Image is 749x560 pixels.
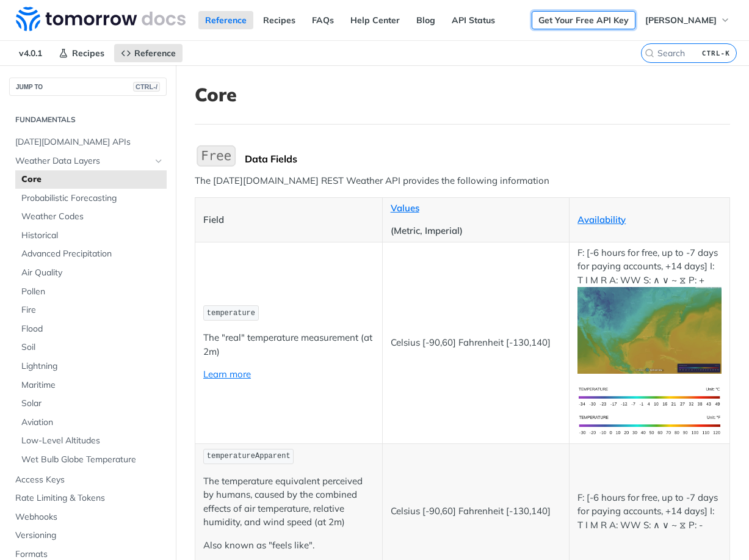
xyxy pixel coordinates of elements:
a: Wet Bulb Globe Temperature [15,451,167,469]
span: Rate Limiting & Tokens [15,492,164,504]
p: The temperature equivalent perceived by humans, caused by the combined effects of air temperature... [203,475,374,529]
p: Celsius [-90,60] Fahrenheit [-130,140] [391,336,562,350]
span: Access Keys [15,474,164,486]
button: Hide subpages for Weather Data Layers [154,156,164,166]
span: Soil [21,341,164,354]
p: F: [-6 hours for free, up to -7 days for paying accounts, +14 days] I: T I M R A: WW S: ∧ ∨ ~ ⧖ P: + [577,246,722,374]
h2: Fundamentals [9,114,167,125]
span: Recipes [72,48,104,59]
a: Aviation [15,413,167,432]
a: Reference [198,11,253,29]
a: Flood [15,320,167,338]
a: Get Your Free API Key [532,11,635,29]
a: Solar [15,395,167,413]
span: Versioning [15,529,164,542]
kbd: CTRL-K [699,47,733,59]
button: [PERSON_NAME] [639,11,737,29]
span: temperatureApparent [207,452,291,460]
span: Lightning [21,360,164,373]
span: Aviation [21,416,164,429]
span: Expand image [577,418,722,430]
button: JUMP TOCTRL-/ [9,78,167,96]
span: Weather Codes [21,211,164,223]
span: Expand image [577,324,722,335]
span: Fire [21,304,164,316]
a: Learn more [203,368,251,380]
span: temperature [207,309,255,318]
p: Celsius [-90,60] Fahrenheit [-130,140] [391,504,562,518]
a: Recipes [256,11,302,29]
span: Wet Bulb Globe Temperature [21,454,164,466]
span: Webhooks [15,511,164,523]
a: Weather Codes [15,208,167,226]
a: FAQs [305,11,341,29]
a: Lightning [15,357,167,376]
p: Also known as "feels like". [203,539,374,553]
p: Field [203,213,374,227]
a: Advanced Precipitation [15,245,167,263]
a: Recipes [52,44,111,62]
a: Pollen [15,283,167,301]
span: Expand image [577,390,722,402]
a: Low-Level Altitudes [15,432,167,450]
a: Help Center [344,11,407,29]
a: Fire [15,301,167,319]
span: Weather Data Layers [15,155,151,167]
a: Access Keys [9,471,167,489]
span: Pollen [21,286,164,298]
span: v4.0.1 [12,44,49,62]
span: Core [21,173,164,186]
a: [DATE][DOMAIN_NAME] APIs [9,133,167,151]
p: F: [-6 hours for free, up to -7 days for paying accounts, +14 days] I: T I M R A: WW S: ∧ ∨ ~ ⧖ P: - [577,491,722,533]
span: Reference [134,48,176,59]
a: Soil [15,338,167,357]
p: The [DATE][DOMAIN_NAME] REST Weather API provides the following information [195,174,730,188]
svg: Search [645,48,654,58]
a: API Status [445,11,502,29]
span: CTRL-/ [133,82,160,92]
p: (Metric, Imperial) [391,224,562,238]
span: Maritime [21,379,164,391]
a: Versioning [9,526,167,545]
a: Webhooks [9,508,167,526]
span: Flood [21,323,164,335]
a: Weather Data LayersHide subpages for Weather Data Layers [9,152,167,170]
a: Rate Limiting & Tokens [9,489,167,507]
a: Probabilistic Forecasting [15,189,167,208]
p: The "real" temperature measurement (at 2m) [203,331,374,358]
img: Tomorrow.io Weather API Docs [16,7,186,31]
span: Probabilistic Forecasting [21,192,164,205]
a: Blog [410,11,442,29]
span: [PERSON_NAME] [645,15,717,26]
span: Air Quality [21,267,164,279]
span: [DATE][DOMAIN_NAME] APIs [15,136,164,148]
span: Historical [21,230,164,242]
a: Historical [15,227,167,245]
a: Availability [577,214,626,225]
a: Values [391,202,419,214]
a: Core [15,170,167,189]
a: Maritime [15,376,167,395]
h1: Core [195,84,730,106]
div: Data Fields [245,153,730,165]
a: Air Quality [15,264,167,282]
span: Solar [21,398,164,410]
span: Advanced Precipitation [21,248,164,260]
span: Low-Level Altitudes [21,435,164,447]
a: Reference [114,44,183,62]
